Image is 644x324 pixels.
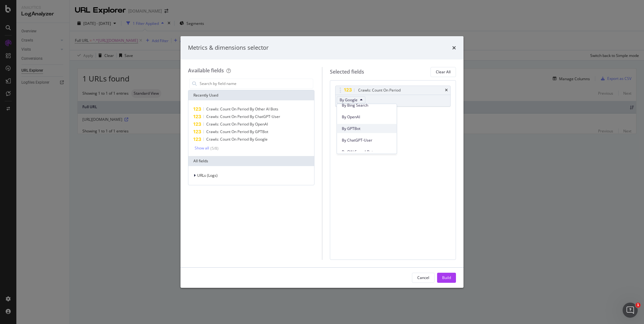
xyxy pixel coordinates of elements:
[206,114,280,119] span: Crawls: Count On Period By ChatGPT-User
[436,69,451,75] div: Clear All
[342,114,391,120] span: By OpenAI
[209,146,219,151] div: ( 5 / 8 )
[188,156,314,166] div: All fields
[206,137,268,142] span: Crawls: Count On Period By Google
[452,44,456,52] div: times
[623,303,638,318] iframe: Intercom live chat
[199,79,313,88] input: Search by field name
[195,146,209,150] div: Show all
[442,275,451,280] div: Build
[188,44,269,52] div: Metrics & dimensions selector
[342,137,391,143] span: By ChatGPT-User
[358,87,401,93] div: Crawls: Count On Period
[206,106,278,112] span: Crawls: Count On Period By Other AI Bots
[330,68,364,75] div: Selected fields
[342,149,391,154] span: By OAI-SearchBot
[342,102,391,108] span: By Bing Search
[340,97,358,103] span: By Google
[342,126,391,131] span: By GPTBot
[337,96,365,104] button: By Google
[180,36,464,288] div: modal
[417,275,429,280] div: Cancel
[412,273,435,283] button: Cancel
[197,173,218,178] span: URLs (Logs)
[206,121,268,127] span: Crawls: Count On Period By OpenAI
[437,273,456,283] button: Build
[335,86,451,107] div: Crawls: Count On PeriodtimesBy Google
[188,67,224,74] div: Available fields
[430,67,456,77] button: Clear All
[188,90,314,100] div: Recently Used
[636,303,641,308] span: 1
[445,88,448,92] div: times
[206,129,268,134] span: Crawls: Count On Period By GPTBot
